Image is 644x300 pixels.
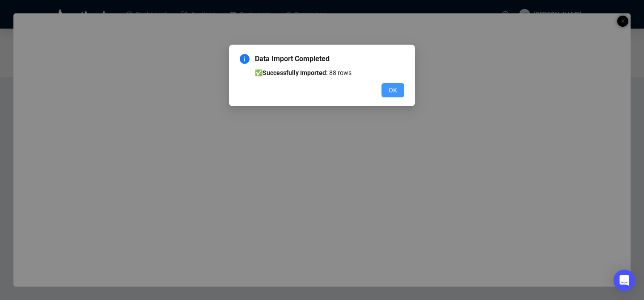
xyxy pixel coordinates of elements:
[381,83,404,97] button: OK
[255,68,404,78] li: ✅ 88 rows
[389,85,397,95] span: OK
[263,69,328,76] b: Successfully Imported:
[240,54,250,64] span: info-circle
[255,54,404,64] span: Data Import Completed
[614,270,635,291] div: Open Intercom Messenger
